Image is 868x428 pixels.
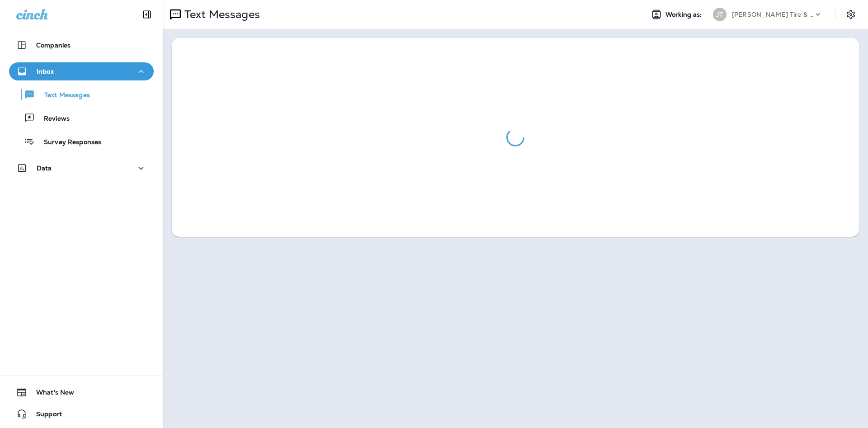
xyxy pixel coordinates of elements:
[9,85,154,104] button: Text Messages
[843,6,859,23] button: Settings
[181,8,260,21] p: Text Messages
[9,132,154,151] button: Survey Responses
[35,138,101,147] p: Survey Responses
[36,42,71,49] p: Companies
[9,108,154,127] button: Reviews
[37,165,52,172] p: Data
[35,91,90,100] p: Text Messages
[9,159,154,177] button: Data
[9,383,154,401] button: What's New
[134,5,160,24] button: Collapse Sidebar
[27,389,74,400] span: What's New
[35,115,70,123] p: Reviews
[9,405,154,423] button: Support
[9,36,154,54] button: Companies
[732,11,813,18] p: [PERSON_NAME] Tire & Auto
[665,11,704,19] span: Working as:
[9,62,154,80] button: Inbox
[37,68,54,75] p: Inbox
[713,8,726,21] div: JT
[27,410,62,421] span: Support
